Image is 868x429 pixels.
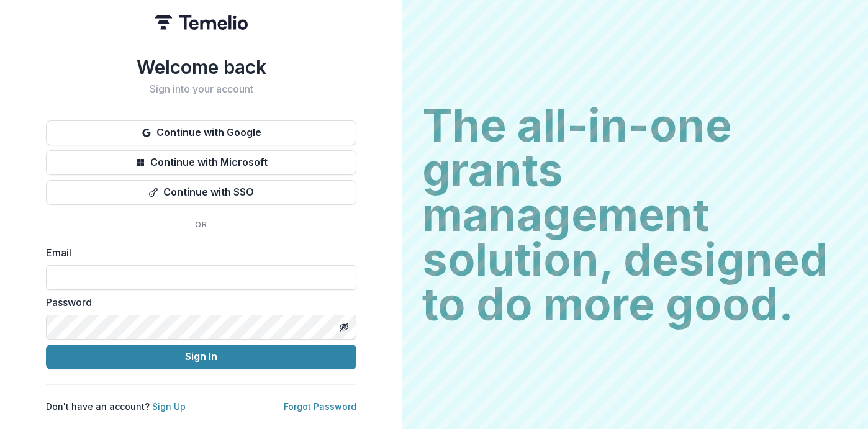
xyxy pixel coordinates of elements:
label: Password [46,295,349,310]
p: Don't have an account? [46,400,186,413]
img: Temelio [155,15,248,30]
button: Sign In [46,345,356,369]
label: Email [46,245,349,260]
a: Forgot Password [284,401,356,412]
h2: Sign into your account [46,83,356,95]
button: Continue with SSO [46,180,356,205]
button: Continue with Google [46,120,356,145]
h1: Welcome back [46,56,356,78]
button: Continue with Microsoft [46,150,356,175]
a: Sign Up [152,401,186,412]
button: Toggle password visibility [334,317,354,337]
